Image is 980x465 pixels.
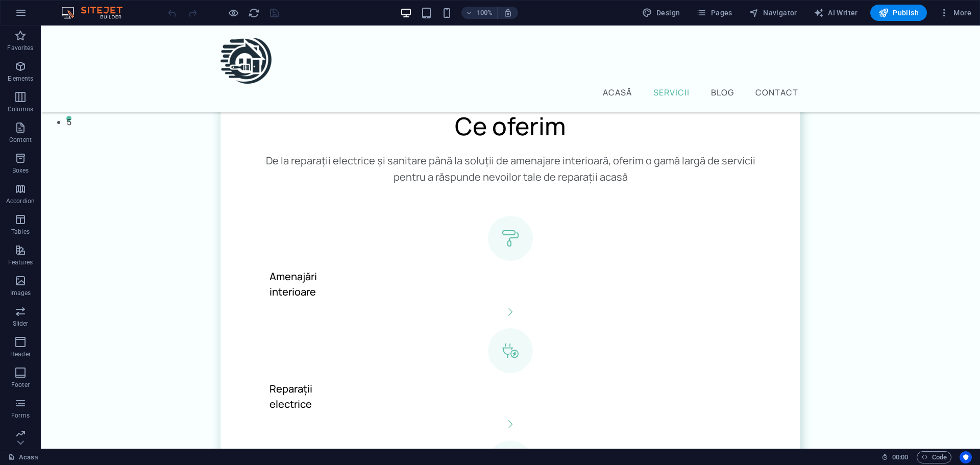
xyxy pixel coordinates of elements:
p: Tables [11,228,30,236]
span: Navigator [749,8,797,18]
span: Design [642,8,680,18]
p: Columns [8,105,33,113]
i: Reload page [248,7,260,19]
a: Amenajăriinterioare [220,190,719,290]
p: Footer [11,381,30,389]
p: Header [10,350,31,358]
button: Pages [692,5,736,21]
button: Click here to leave preview mode and continue editing [227,7,239,19]
p: Boxes [12,166,29,175]
span: Code [921,451,947,463]
div: Design (Ctrl+Alt+Y) [638,5,684,21]
span: 00 00 [892,451,908,463]
button: More [935,5,975,21]
span: Publish [878,8,919,18]
p: Content [9,136,32,144]
button: Usercentrics [960,451,972,463]
span: More [939,8,971,18]
span: : [899,453,901,461]
p: Features [8,258,33,266]
p: Accordion [6,197,35,205]
p: Slider [13,320,29,328]
button: 100% [461,7,498,19]
button: Design [638,5,684,21]
i: On resize automatically adjust zoom level to fit chosen device. [503,8,512,17]
p: Favorites [7,44,33,52]
a: Reparațiielectrice [220,303,719,403]
button: Code [917,451,951,463]
p: Elements [8,75,34,83]
h6: Session time [881,451,909,463]
p: Images [10,289,31,297]
button: AI Writer [810,5,862,21]
img: Editor Logo [59,7,135,19]
a: Click to cancel selection. Double-click to open Pages [8,451,38,463]
span: AI Writer [814,8,858,18]
h6: 100% [477,7,493,19]
button: reload [248,7,260,19]
button: Publish [870,5,927,21]
p: Forms [11,411,30,420]
button: Navigator [745,5,801,21]
span: Pages [696,8,732,18]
